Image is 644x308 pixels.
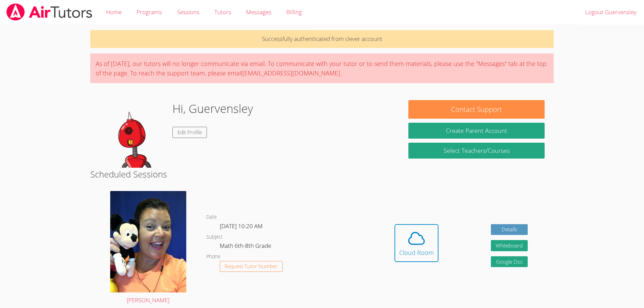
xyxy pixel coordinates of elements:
div: As of [DATE], our tutors will no longer communicate via email. To communicate with your tutor or ... [90,53,554,83]
a: Select Teachers/Courses [408,143,544,159]
a: [PERSON_NAME] [110,191,186,305]
span: [DATE] 10:20 AM [220,222,263,230]
dd: Math 6th-8th Grade [220,241,272,253]
a: Google Doc [491,256,528,267]
button: Whiteboard [491,240,528,251]
span: Request Tutor Number [224,264,278,269]
button: Request Tutor Number [220,261,283,272]
h2: Scheduled Sessions [90,168,554,181]
span: Messages [246,8,271,16]
div: Cloud Room [399,248,434,257]
img: avatar.png [110,191,186,292]
button: Create Parent Account [408,123,544,139]
button: Cloud Room [395,224,438,262]
button: Contact Support [408,100,544,119]
a: Edit Profile [172,127,207,138]
a: Details [491,224,528,235]
img: airtutors_banner-c4298cdbf04f3fff15de1276eac7730deb9818008684d7c2e4769d2f7ddbe033.png [6,3,93,21]
dt: Subject [206,233,223,241]
img: default.png [99,100,167,168]
p: Successfully authenticated from clever account [90,30,554,48]
h1: Hi, Guervensley [172,100,253,117]
dt: Date [206,213,217,221]
dt: Phone [206,253,220,261]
